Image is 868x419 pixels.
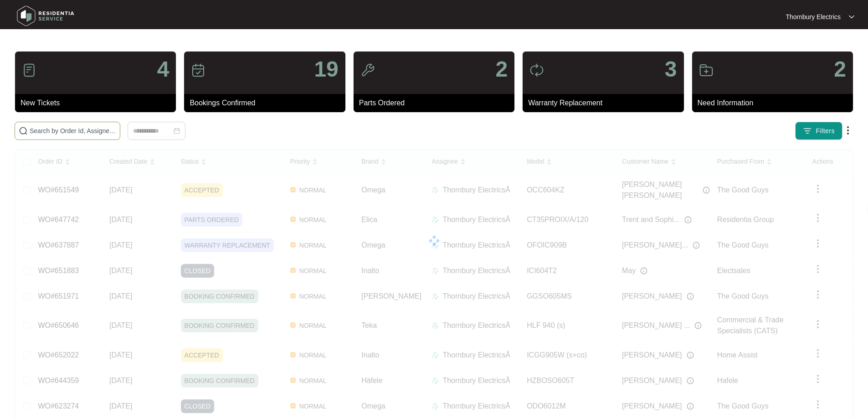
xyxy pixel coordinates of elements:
p: Bookings Confirmed [190,98,345,109]
p: Warranty Replacement [528,98,683,109]
img: icon [360,63,375,78]
button: filter iconFilters [795,122,842,140]
p: New Tickets [21,98,176,109]
p: 2 [495,58,508,80]
p: Parts Ordered [359,98,514,109]
p: 4 [157,58,169,80]
p: 2 [834,58,846,80]
span: Filters [816,126,835,136]
img: icon [529,63,544,78]
p: Need Information [698,98,853,109]
p: 19 [314,58,338,80]
img: residentia service logo [14,2,77,30]
p: 3 [665,58,677,80]
img: search-icon [19,126,28,135]
input: Search by Order Id, Assignee Name, Customer Name, Brand and Model [30,126,116,136]
img: filter icon [803,126,812,135]
img: icon [699,63,714,78]
img: dropdown arrow [849,15,854,19]
img: icon [22,63,36,78]
img: icon [191,63,205,78]
img: dropdown arrow [842,125,853,136]
p: Thornbury Electrics [786,12,841,21]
